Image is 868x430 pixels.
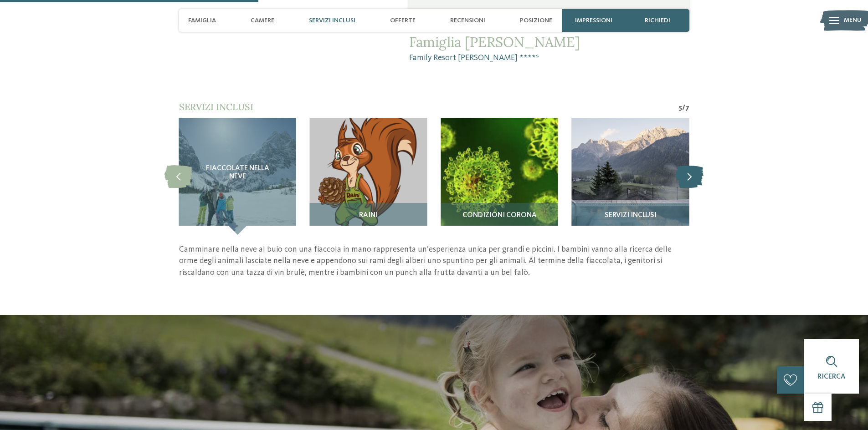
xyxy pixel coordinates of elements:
span: 5 [679,103,682,113]
span: Posizione [520,17,552,25]
span: Servizi inclusi [179,101,253,112]
img: Il nostro family hotel a Sesto, il vostro rifugio sulle Dolomiti. [310,118,427,235]
span: Recensioni [450,17,485,25]
span: Offerte [390,17,416,25]
span: 7 [685,103,689,113]
img: Il nostro family hotel a Sesto, il vostro rifugio sulle Dolomiti. [441,118,558,235]
span: RAINI [359,212,378,220]
span: Fiaccolate nella neve [197,165,277,181]
span: Servizi inclusi [309,17,355,25]
span: Famiglia [PERSON_NAME] [409,34,689,50]
span: Famiglia [188,17,216,25]
span: richiedi [645,17,670,25]
span: Ricerca [817,373,846,380]
img: Il nostro family hotel a Sesto, il vostro rifugio sulle Dolomiti. [572,118,689,235]
span: Servizi inclusi [605,212,657,220]
span: Family Resort [PERSON_NAME] ****ˢ [409,52,689,64]
span: Impressioni [575,17,612,25]
span: / [682,103,685,113]
span: Camere [251,17,274,25]
span: Condizioni Corona [462,212,537,220]
p: Camminare nella neve al buio con una fiaccola in mano rappresenta un’esperienza unica per grandi ... [179,244,689,278]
